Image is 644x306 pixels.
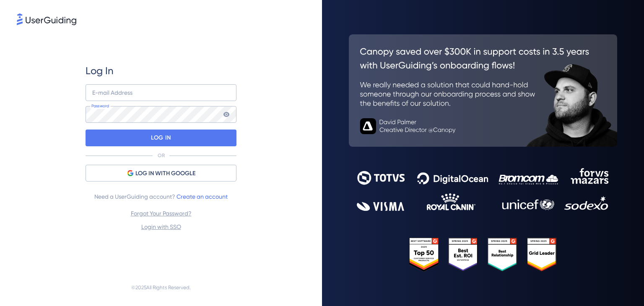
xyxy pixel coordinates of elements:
p: LOG IN [151,131,171,145]
img: 9302ce2ac39453076f5bc0f2f2ca889b.svg [357,168,609,211]
img: 25303e33045975176eb484905ab012ff.svg [409,238,557,271]
a: Forgot Your Password? [131,210,192,217]
img: 8faab4ba6bc7696a72372aa768b0286c.svg [17,13,76,25]
span: Need a UserGuiding account? [94,192,228,202]
span: LOG IN WITH GOOGLE [135,169,195,179]
a: Create an account [177,193,228,200]
p: OR [158,152,165,159]
span: Log In [86,64,114,78]
span: © 2025 All Rights Reserved. [131,283,191,293]
input: example@company.com [86,84,236,101]
img: 26c0aa7c25a843aed4baddd2b5e0fa68.svg [349,34,617,147]
a: Login with SSO [141,223,181,230]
